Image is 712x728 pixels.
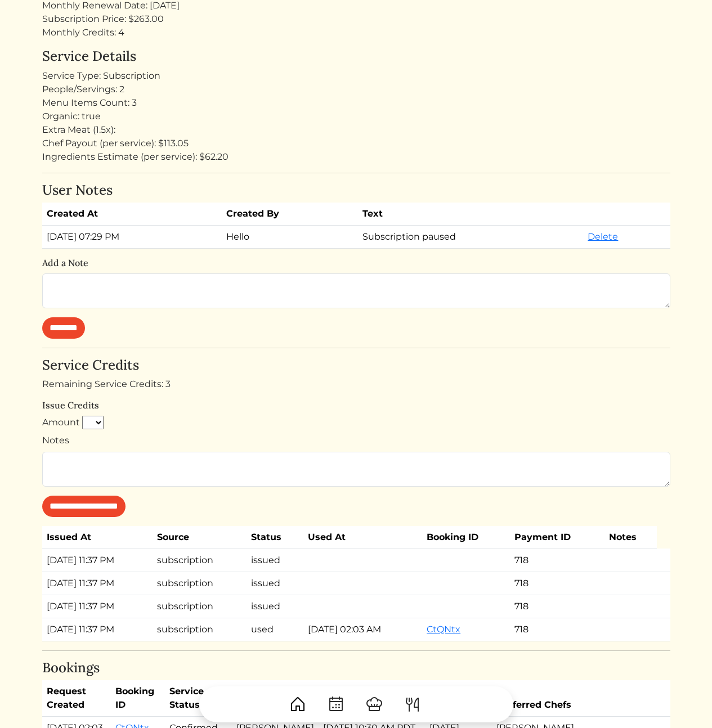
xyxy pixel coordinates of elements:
[42,123,670,137] div: Extra Meat (1.5x):
[42,182,670,199] h4: User Notes
[42,549,153,572] td: [DATE] 11:37 PM
[427,624,460,635] a: CtQNtx
[247,618,303,641] td: used
[42,48,670,65] h4: Service Details
[42,226,222,249] td: [DATE] 07:29 PM
[358,226,584,249] td: Subscription paused
[42,83,670,96] div: People/Servings: 2
[247,549,303,572] td: issued
[42,595,153,618] td: [DATE] 11:37 PM
[42,572,153,595] td: [DATE] 11:37 PM
[510,549,604,572] td: 718
[42,416,80,429] label: Amount
[42,26,670,39] div: Monthly Credits: 4
[153,618,247,641] td: subscription
[42,378,670,391] div: Remaining Service Credits: 3
[42,660,670,676] h4: Bookings
[327,695,345,713] img: CalendarDots-5bcf9d9080389f2a281d69619e1c85352834be518fbc73d9501aef674afc0d57.svg
[510,595,604,618] td: 718
[153,549,247,572] td: subscription
[42,434,69,447] label: Notes
[422,526,510,549] th: Booking ID
[42,618,153,641] td: [DATE] 11:37 PM
[510,526,604,549] th: Payment ID
[365,695,383,713] img: ChefHat-a374fb509e4f37eb0702ca99f5f64f3b6956810f32a249b33092029f8484b388.svg
[153,595,247,618] td: subscription
[42,96,670,110] div: Menu Items Count: 3
[42,137,670,150] div: Chef Payout (per service): $113.05
[42,258,670,268] h6: Add a Note
[247,595,303,618] td: issued
[42,400,670,411] h6: Issue Credits
[42,150,670,164] div: Ingredients Estimate (per service): $62.20
[510,572,604,595] td: 718
[222,226,358,249] td: Hello
[247,572,303,595] td: issued
[303,618,422,641] td: [DATE] 02:03 AM
[358,203,584,226] th: Text
[153,526,247,549] th: Source
[42,203,222,226] th: Created At
[42,12,670,26] div: Subscription Price: $263.00
[153,572,247,595] td: subscription
[247,526,303,549] th: Status
[510,618,604,641] td: 718
[289,695,307,713] img: House-9bf13187bcbb5817f509fe5e7408150f90897510c4275e13d0d5fca38e0b5951.svg
[42,357,670,374] h4: Service Credits
[42,110,670,123] div: Organic: true
[303,526,422,549] th: Used At
[404,695,422,713] img: ForkKnife-55491504ffdb50bab0c1e09e7649658475375261d09fd45db06cec23bce548bf.svg
[42,526,153,549] th: Issued At
[604,526,657,549] th: Notes
[588,231,618,242] a: Delete
[42,69,670,83] div: Service Type: Subscription
[222,203,358,226] th: Created By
